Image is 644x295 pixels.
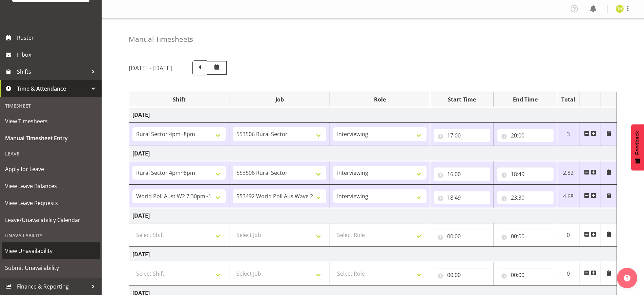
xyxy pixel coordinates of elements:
[17,84,88,94] span: Time & Attendance
[557,185,580,208] td: 4.68
[2,242,100,259] a: View Unavailability
[434,229,490,243] input: Click to select...
[2,147,100,161] div: Leave
[5,116,97,126] span: View Timesheets
[2,178,100,195] a: View Leave Balances
[129,208,617,223] td: [DATE]
[17,67,88,77] span: Shifts
[5,133,97,143] span: Manual Timesheet Entry
[497,191,554,204] input: Click to select...
[17,33,98,43] span: Roster
[434,167,490,181] input: Click to select...
[333,95,427,104] div: Role
[5,215,97,225] span: Leave/Unavailability Calendar
[129,247,617,262] td: [DATE]
[434,191,490,204] input: Click to select...
[2,161,100,178] a: Apply for Leave
[5,246,97,256] span: View Unavailability
[557,223,580,247] td: 0
[434,268,490,282] input: Click to select...
[129,64,172,72] h5: [DATE] - [DATE]
[132,95,226,104] div: Shift
[434,95,490,104] div: Start Time
[624,275,630,281] img: help-xxl-2.png
[497,129,554,142] input: Click to select...
[557,262,580,285] td: 0
[557,161,580,185] td: 2.82
[17,281,88,292] span: Finance & Reporting
[2,195,100,211] a: View Leave Requests
[561,95,576,104] div: Total
[497,229,554,243] input: Click to select...
[2,113,100,130] a: View Timesheets
[557,123,580,146] td: 3
[129,35,193,43] h4: Manual Timesheets
[635,131,641,155] span: Feedback
[434,129,490,142] input: Click to select...
[5,164,97,174] span: Apply for Leave
[2,259,100,276] a: Submit Unavailability
[233,95,326,104] div: Job
[631,124,644,170] button: Feedback - Show survey
[5,198,97,208] span: View Leave Requests
[497,167,554,181] input: Click to select...
[17,50,98,60] span: Inbox
[5,181,97,191] span: View Leave Balances
[2,99,100,113] div: Timesheet
[129,146,617,161] td: [DATE]
[2,130,100,147] a: Manual Timesheet Entry
[616,5,624,13] img: tristan-healley11868.jpg
[129,107,617,123] td: [DATE]
[5,263,97,273] span: Submit Unavailability
[497,95,554,104] div: End Time
[2,211,100,228] a: Leave/Unavailability Calendar
[2,228,100,242] div: Unavailability
[497,268,554,282] input: Click to select...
